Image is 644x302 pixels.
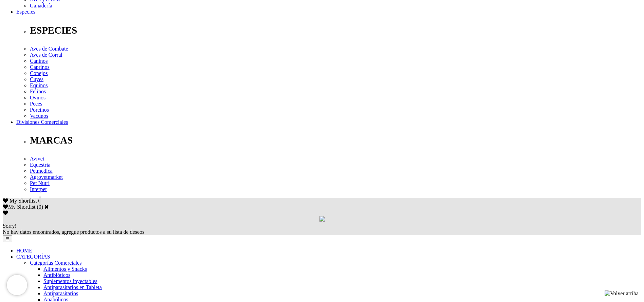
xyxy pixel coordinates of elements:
a: Avivet [30,156,44,162]
a: Equinos [30,82,48,88]
a: Antiparasitarios en Tableta [43,284,102,290]
a: Cuyes [30,76,43,82]
a: Felinos [30,89,46,94]
a: Antiparasitarios [43,290,78,296]
a: Agrovetmarket [30,174,63,180]
a: Caprinos [30,64,50,70]
span: Sorry! [3,223,17,229]
img: loading.gif [319,216,325,222]
a: Antibióticos [43,272,70,278]
label: 0 [39,204,41,210]
label: My Shortlist [3,204,35,210]
a: Alimentos y Snacks [43,266,87,272]
a: Petmedica [30,168,53,174]
a: Especies [16,9,35,15]
p: MARCAS [30,135,641,146]
a: Caninos [30,58,48,64]
a: Aves de Corral [30,52,62,58]
a: Equestria [30,162,50,168]
a: Conejos [30,70,48,76]
a: Ovinos [30,95,45,100]
button: ☰ [3,235,12,242]
a: Ganadería [30,3,52,8]
span: 0 [38,198,41,204]
a: Vacunos [30,113,48,119]
a: Categorías Comerciales [30,260,81,266]
a: Cerrar [44,204,49,209]
a: Porcinos [30,107,49,113]
p: ESPECIES [30,25,641,36]
a: Divisiones Comerciales [16,119,68,125]
a: Interpet [30,186,47,192]
iframe: Brevo live chat [7,275,27,295]
a: CATEGORÍAS [16,254,50,260]
a: Peces [30,101,42,107]
span: My Shortlist [10,198,37,204]
a: Aves de Combate [30,46,68,52]
div: No hay datos encontrados, agregue productos a su lista de deseos [3,223,641,235]
span: ( ) [37,204,43,210]
a: Suplementos inyectables [43,278,97,284]
img: Volver arriba [605,290,639,297]
a: HOME [16,248,32,253]
a: Pet Nutri [30,180,50,186]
